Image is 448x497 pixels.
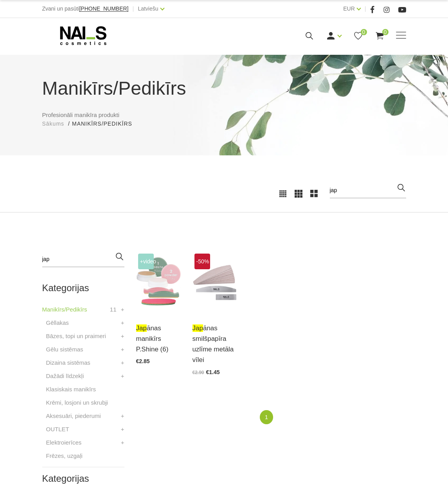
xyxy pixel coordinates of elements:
[42,120,65,128] a: Sākums
[72,120,140,128] li: Manikīrs/Pedikīrs
[193,324,203,332] span: jap
[46,425,69,434] a: OUTLET
[330,183,406,198] input: Meklēt produktus ...
[46,411,101,421] a: Aksesuāri, piederumi
[382,29,389,35] span: 0
[46,371,84,381] a: Dažādi līdzekļi
[136,410,406,425] nav: catalog-product-list
[46,318,69,328] a: Gēllakas
[138,4,158,13] a: Latviešu
[46,345,83,354] a: Gēlu sistēmas
[46,398,108,407] a: Krēmi, losjoni un skrubji
[138,254,154,269] span: +Video
[121,345,124,354] a: +
[79,6,128,12] a: [PHONE_NUMBER]
[136,252,181,313] img: “Japānas manikīrs” – sapnis par veseliem un stipriem nagiem ir piepildījies!Japānas manikīrs izte...
[121,318,124,328] a: +
[46,438,82,447] a: Elektroierīces
[110,305,117,314] span: 11
[375,31,385,41] a: 0
[42,252,124,267] input: Meklēt produktus ...
[42,283,124,293] h2: Kategorijas
[46,451,83,461] a: Frēzes, uzgaļi
[343,4,355,13] a: EUR
[121,331,124,341] a: +
[42,121,65,127] span: Sākums
[136,358,150,364] span: €2.85
[193,252,237,313] img: Japānas smilšpapīra uzlīmes priekš metāla vīļu pamatnēm.Veidi:- Buff 240 10pcs- File 240 10pcs- F...
[46,358,90,367] a: Dizaina sistēmas
[42,305,87,314] a: Manikīrs/Pedikīrs
[361,29,367,35] span: 0
[365,4,366,14] span: |
[42,4,129,14] div: Zvani un pasūti
[353,31,363,41] a: 0
[121,358,124,367] a: +
[121,411,124,421] a: +
[194,254,210,269] span: -50%
[79,5,128,12] span: [PHONE_NUMBER]
[136,323,181,355] a: japānas manikīrs P.Shine (6)
[46,385,96,394] a: Klasiskais manikīrs
[136,324,147,332] span: jap
[206,369,220,375] span: €1.45
[42,74,406,103] h1: Manikīrs/Pedikīrs
[36,74,412,128] div: Profesionāli manikīra produkti
[42,474,124,484] h2: Kategorijas
[121,371,124,381] a: +
[46,331,106,341] a: Bāzes, topi un praimeri
[193,370,204,375] span: €2.90
[260,410,273,425] a: 1
[121,425,124,434] a: +
[132,4,134,14] span: |
[121,305,124,314] a: +
[193,323,237,366] a: japānas smilšpapīra uzlīme metāla vīlei
[121,438,124,447] a: +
